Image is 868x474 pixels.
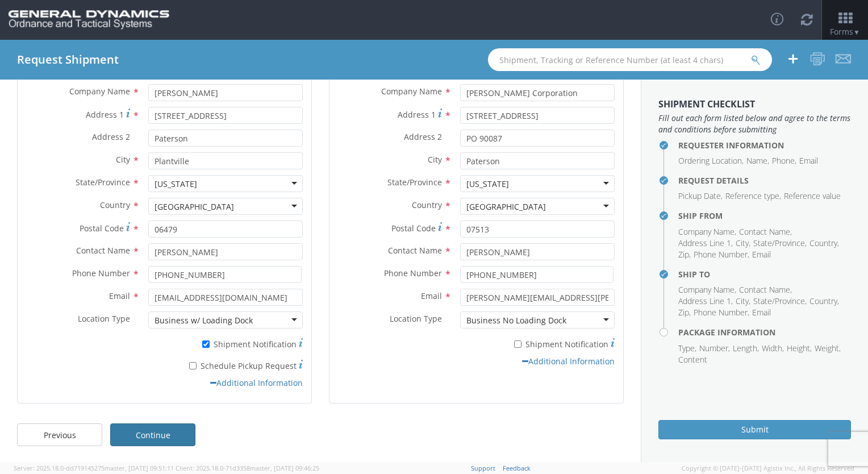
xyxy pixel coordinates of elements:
[739,284,792,296] li: Contact Name
[746,155,769,167] li: Name
[733,343,759,354] li: Length
[809,238,839,249] li: Country
[694,307,749,318] li: Phone Number
[92,131,130,142] span: Address 2
[412,199,442,210] span: Country
[815,343,841,354] li: Weight
[678,284,736,296] li: Company Name
[809,296,839,307] li: Country
[148,336,303,350] label: Shipment Notification
[678,141,851,149] h4: Requester Information
[830,26,860,37] span: Forms
[678,155,744,167] li: Ordering Location
[753,296,807,307] li: State/Province
[678,296,733,307] li: Address Line 1
[381,86,442,97] span: Company Name
[202,340,210,348] input: Shipment Notification
[725,190,781,202] li: Reference type
[9,10,169,30] img: gd-ots-0c3321f2eb4c994f95cb.png
[80,223,124,234] span: Postal Code
[678,307,691,318] li: Zip
[387,177,442,188] span: State/Province
[110,423,195,446] a: Continue
[772,155,796,167] li: Phone
[14,464,174,472] span: Server: 2025.18.0-dd719145275
[76,177,130,188] span: State/Province
[694,249,749,260] li: Phone Number
[699,343,730,354] li: Number
[148,358,303,372] label: Schedule Pickup Request
[116,154,130,165] span: City
[471,464,495,472] a: Support
[72,268,130,278] span: Phone Number
[658,420,851,439] button: Submit
[391,223,436,234] span: Postal Code
[678,176,851,185] h4: Request Details
[752,307,771,318] li: Email
[787,343,812,354] li: Height
[404,131,442,142] span: Address 2
[460,336,615,350] label: Shipment Notification
[250,464,319,472] span: master, [DATE] 09:46:25
[466,315,566,326] div: Business No Loading Dock
[155,178,197,190] div: [US_STATE]
[155,201,234,213] div: [GEOGRAPHIC_DATA]
[799,155,818,167] li: Email
[678,238,733,249] li: Address Line 1
[390,313,442,324] span: Location Type
[466,178,509,190] div: [US_STATE]
[428,154,442,165] span: City
[736,238,750,249] li: City
[86,109,124,120] span: Address 1
[853,27,860,37] span: ▼
[210,377,303,388] a: Additional Information
[784,190,841,202] li: Reference value
[109,290,130,301] span: Email
[17,423,102,446] a: Previous
[678,270,851,278] h4: Ship To
[739,226,792,238] li: Contact Name
[678,328,851,336] h4: Package Information
[176,464,319,472] span: Client: 2025.18.0-71d3358
[384,268,442,278] span: Phone Number
[753,238,807,249] li: State/Province
[678,343,696,354] li: Type
[421,290,442,301] span: Email
[503,464,531,472] a: Feedback
[398,109,436,120] span: Address 1
[678,249,691,260] li: Zip
[189,362,197,369] input: Schedule Pickup Request
[155,315,253,326] div: Business w/ Loading Dock
[762,343,784,354] li: Width
[678,354,707,365] li: Content
[100,199,130,210] span: Country
[69,86,130,97] span: Company Name
[678,190,723,202] li: Pickup Date
[658,99,851,110] h3: Shipment Checklist
[17,53,119,66] h4: Request Shipment
[678,226,736,238] li: Company Name
[678,211,851,220] h4: Ship From
[488,48,772,71] input: Shipment, Tracking or Reference Number (at least 4 chars)
[466,201,546,213] div: [GEOGRAPHIC_DATA]
[682,464,854,473] span: Copyright © [DATE]-[DATE] Agistix Inc., All Rights Reserved
[78,313,130,324] span: Location Type
[105,464,174,472] span: master, [DATE] 09:51:11
[522,356,615,367] a: Additional Information
[736,296,750,307] li: City
[752,249,771,260] li: Email
[658,113,851,135] span: Fill out each form listed below and agree to the terms and conditions before submitting
[514,340,521,348] input: Shipment Notification
[76,245,130,256] span: Contact Name
[388,245,442,256] span: Contact Name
